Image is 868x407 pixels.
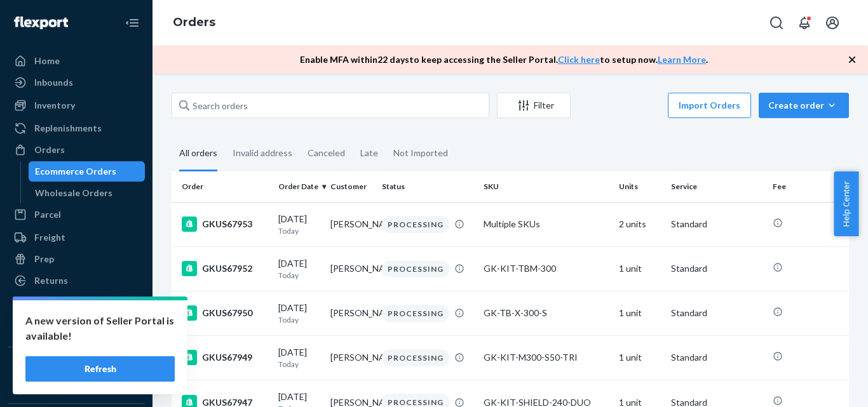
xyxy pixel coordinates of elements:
a: Orders [173,15,215,29]
div: Filter [498,99,570,112]
p: Standard [671,218,763,230]
div: [DATE] [278,257,320,281]
div: Customer [330,181,372,192]
div: Invalid address [233,137,292,170]
button: Integrations [8,357,145,378]
a: Billing [8,316,145,337]
div: GK-TB-X-300-S [484,307,609,319]
div: Wholesale Orders [35,187,112,199]
button: Open Search Box [764,10,789,36]
a: Orders [8,140,145,160]
a: Wholesale Orders [29,183,146,203]
a: Replenishments [8,118,145,138]
div: Replenishments [34,122,102,135]
button: Open account menu [820,10,845,36]
button: Close Navigation [119,10,145,36]
th: Order Date [273,171,325,202]
div: Not Imported [393,137,448,170]
th: Units [614,171,666,202]
td: [PERSON_NAME] [325,291,377,335]
a: Click here [558,54,600,65]
img: Flexport logo [14,17,68,29]
a: Inventory [8,95,145,116]
p: A new version of Seller Portal is available! [25,313,175,344]
div: GK-KIT-TBM-300 [484,262,609,275]
th: Fee [768,171,849,202]
a: Learn More [658,54,706,65]
input: Search orders [172,93,489,118]
a: Returns [8,270,145,291]
div: PROCESSING [382,216,449,233]
p: Enable MFA within 22 days to keep accessing the Seller Portal. to setup now. . [300,53,708,66]
td: 1 unit [614,291,666,335]
button: Help Center [834,171,858,236]
div: Inventory [34,99,75,112]
a: Home [8,51,145,71]
p: Today [278,314,320,325]
div: Parcel [34,208,61,221]
div: [DATE] [278,213,320,236]
td: 1 unit [614,246,666,291]
div: Home [34,55,60,67]
div: Canceled [308,137,345,170]
button: Import Orders [668,93,751,118]
th: Status [377,171,478,202]
div: [DATE] [278,346,320,370]
p: Standard [671,351,763,364]
div: GKUS67953 [182,217,268,232]
div: Ecommerce Orders [35,165,116,178]
a: Ecommerce Orders [29,161,146,182]
a: Inbounds [8,72,145,93]
th: Order [172,171,273,202]
div: Inbounds [34,76,73,89]
div: GKUS67950 [182,305,268,321]
div: Returns [34,274,68,287]
a: Freight [8,227,145,248]
td: [PERSON_NAME] [325,246,377,291]
th: Service [666,171,768,202]
a: Prep [8,249,145,269]
div: [DATE] [278,302,320,325]
td: 2 units [614,202,666,246]
div: Prep [34,253,54,265]
div: All orders [179,137,217,171]
th: SKU [478,171,614,202]
td: [PERSON_NAME] [325,335,377,380]
button: Open notifications [792,10,817,36]
div: GKUS67952 [182,261,268,276]
a: Add Integration [8,383,145,398]
p: Standard [671,262,763,275]
div: Orders [34,143,65,156]
div: PROCESSING [382,305,449,322]
button: Refresh [25,356,175,382]
div: GKUS67949 [182,350,268,365]
button: Create order [759,93,849,118]
div: Late [360,137,378,170]
div: PROCESSING [382,349,449,366]
button: Filter [497,93,571,118]
td: Multiple SKUs [478,202,614,246]
div: PROCESSING [382,260,449,277]
td: 1 unit [614,335,666,380]
a: Reporting [8,293,145,314]
a: Parcel [8,204,145,225]
p: Today [278,359,320,370]
div: GK-KIT-M300-S50-TRI [484,351,609,364]
div: Freight [34,231,65,244]
p: Standard [671,307,763,319]
p: Today [278,225,320,236]
p: Today [278,270,320,281]
td: [PERSON_NAME] [325,202,377,246]
ol: breadcrumbs [163,4,226,41]
div: Create order [768,99,839,112]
